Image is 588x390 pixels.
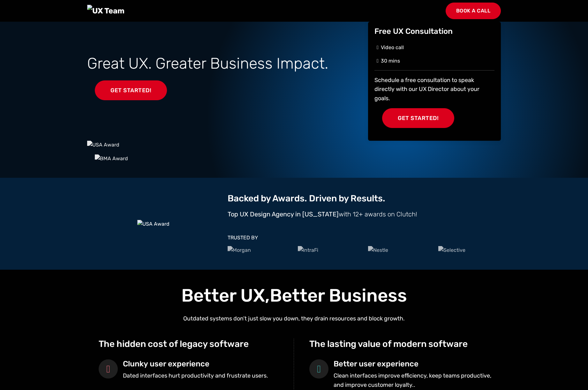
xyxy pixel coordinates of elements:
img: Nestle [368,246,388,254]
a: Get Started! [95,80,167,100]
p: Clean interfaces improve efficiency, keep teams productive, and improve customer loyalty.. [334,371,501,390]
img: USA Award [87,141,119,149]
p: Outdated systems don’t just slow you down, they drain resources and block growth. [87,314,501,323]
p: Schedule a free consultation to speak directly with our UX Director about your goals. [374,76,494,103]
strong: Top UX Design Agency in [US_STATE] [228,210,339,218]
li: Video call [374,43,494,52]
li: 30 mins [374,57,494,65]
img: USA Award [137,220,170,228]
h3: TRUSTED BY [228,235,501,241]
h3: The hidden cost of legacy software [99,339,290,349]
h4: Clunky user experience [123,359,268,369]
img: IntraFi [298,246,318,254]
img: Morgan [228,246,251,254]
h2: Free UX Consultation [374,27,494,36]
h2: Better UX, [87,285,501,306]
h1: Great UX. Greater Business Impact. [87,54,360,73]
p: with 12+ awards on Clutch! [228,209,501,219]
img: BMA Award [95,154,128,163]
a: Book a Call [446,3,501,19]
h3: The lasting value of modern software [309,339,501,349]
h4: Better user experience [334,359,501,369]
a: Get Started! [382,108,454,128]
img: Selective [438,246,465,254]
h2: Backed by Awards. Driven by Results. [228,193,501,204]
p: Dated interfaces hurt productivity and frustrate users. [123,371,268,380]
span: Better Business [270,285,407,306]
img: UX Team [87,5,124,17]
